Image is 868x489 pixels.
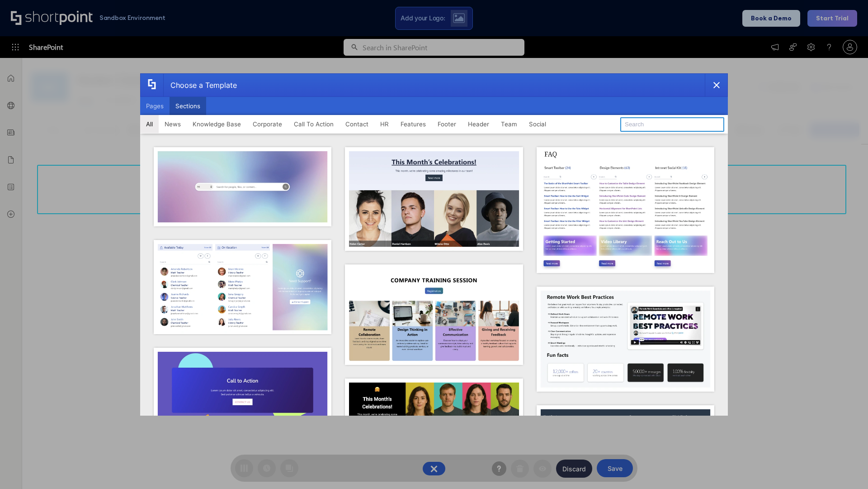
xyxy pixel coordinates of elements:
[523,115,552,133] button: Social
[163,74,237,96] div: Choose a Template
[170,97,206,115] button: Sections
[495,115,523,133] button: Team
[462,115,495,133] button: Header
[140,73,728,416] div: template selector
[620,117,724,132] input: Search
[432,115,462,133] button: Footer
[340,115,374,133] button: Contact
[823,446,868,489] iframe: Chat Widget
[140,97,170,115] button: Pages
[140,115,159,133] button: All
[288,115,340,133] button: Call To Action
[159,115,187,133] button: News
[247,115,288,133] button: Corporate
[187,115,247,133] button: Knowledge Base
[395,115,432,133] button: Features
[374,115,395,133] button: HR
